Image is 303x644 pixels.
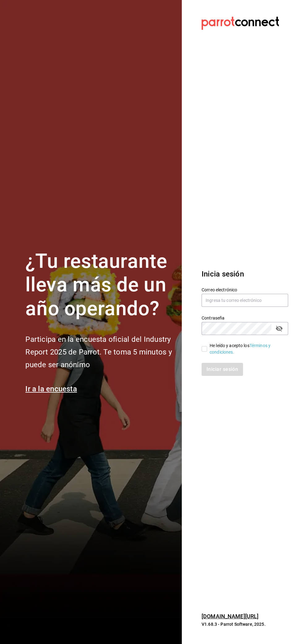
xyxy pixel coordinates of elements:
[202,315,288,320] label: Contraseña
[210,343,271,355] a: Términos y condiciones.
[202,613,258,620] a: [DOMAIN_NAME][URL]
[25,250,174,321] h1: ¿Tu restaurante lleva más de un año operando?
[202,294,288,307] input: Ingresa tu correo electrónico
[25,385,77,393] a: Ir a la encuesta
[202,268,288,280] h3: Inicia sesión
[25,333,174,371] h2: Participa en la encuesta oficial del Industry Report 2025 de Parrot. Te toma 5 minutos y puede se...
[202,621,288,627] p: V1.68.3 - Parrot Software, 2025.
[274,323,284,334] button: passwordField
[202,287,288,292] label: Correo electrónico
[210,342,283,355] div: He leído y acepto los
